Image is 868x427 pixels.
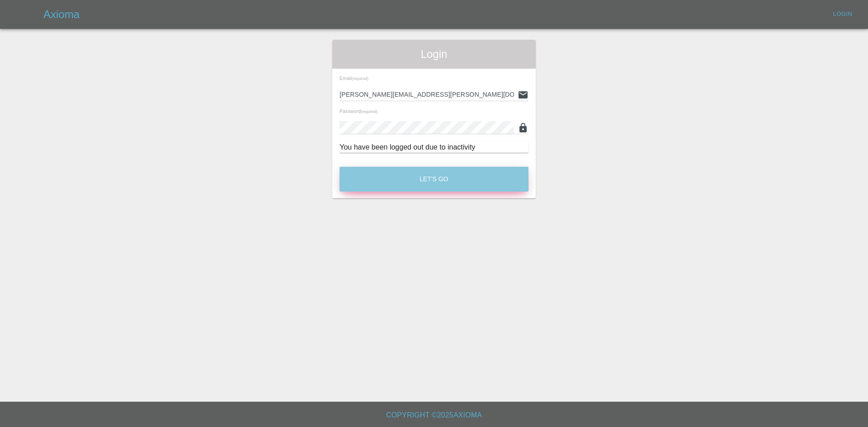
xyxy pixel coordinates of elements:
[7,409,861,422] h6: Copyright © 2025 Axioma
[43,7,80,22] h5: Axioma
[340,167,528,192] button: Let's Go
[340,142,528,153] div: You have been logged out due to inactivity
[340,108,377,114] span: Password
[340,75,368,81] span: Email
[340,47,528,61] span: Login
[352,77,368,81] small: (required)
[361,110,377,114] small: (required)
[828,7,857,21] a: Login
